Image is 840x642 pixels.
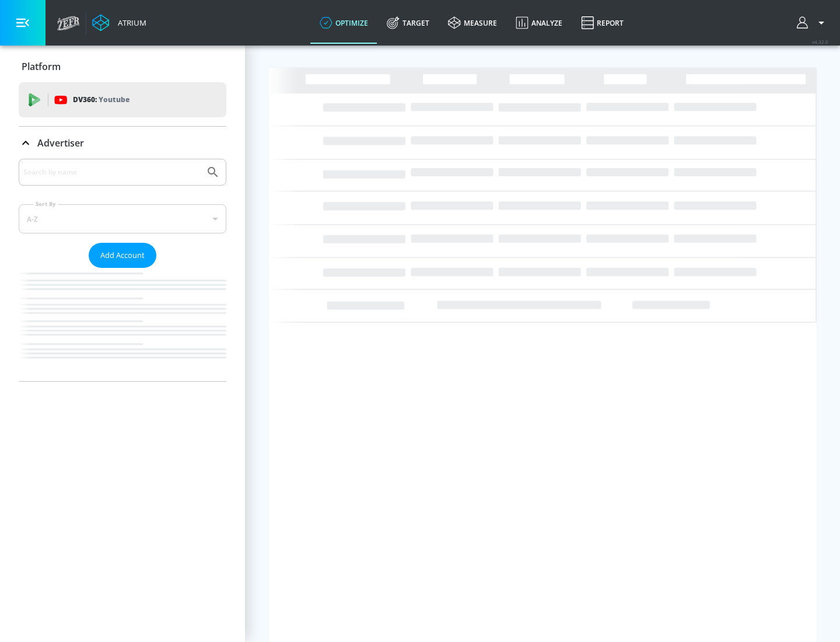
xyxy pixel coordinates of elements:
a: Atrium [92,14,146,32]
span: Add Account [100,249,145,262]
label: Sort By [33,200,58,208]
a: Report [572,2,633,44]
span: v 4.32.0 [812,39,828,45]
p: Platform [22,60,61,73]
div: A-Z [19,204,226,233]
input: Search by name [23,165,200,180]
div: Advertiser [19,127,226,159]
p: DV360: [73,93,129,106]
a: Analyze [506,2,572,44]
div: Platform [19,50,226,83]
button: Add Account [89,243,156,268]
div: Advertiser [19,159,226,381]
p: Advertiser [37,137,84,149]
nav: list of Advertiser [19,268,226,381]
div: DV360: Youtube [19,82,226,117]
a: measure [439,2,506,44]
a: optimize [310,2,377,44]
a: Target [377,2,439,44]
div: Atrium [113,18,146,28]
p: Youtube [99,93,129,106]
